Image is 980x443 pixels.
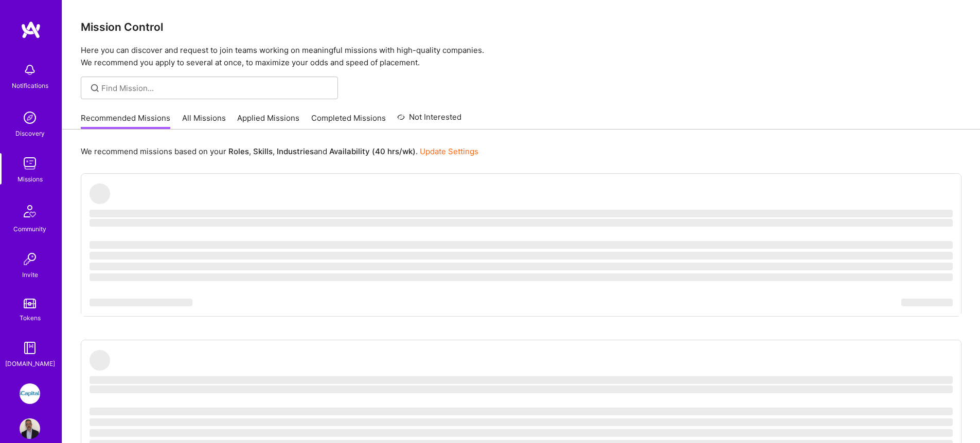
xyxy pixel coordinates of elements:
[228,146,249,156] b: Roles
[17,174,43,184] div: Missions
[20,249,40,269] img: Invite
[20,153,40,174] img: teamwork
[81,44,961,69] p: Here you can discover and request to join teams working on meaningful missions with high-quality ...
[20,312,41,323] div: Tokens
[21,21,41,39] img: logo
[20,418,40,439] img: User Avatar
[277,146,314,156] b: Industries
[20,107,40,128] img: discovery
[101,83,330,94] input: Find Mission...
[253,146,273,156] b: Skills
[397,111,461,130] a: Not Interested
[12,80,48,91] div: Notifications
[89,82,101,94] i: icon SearchGrey
[22,269,38,280] div: Invite
[13,224,46,234] div: Community
[237,113,299,130] a: Applied Missions
[81,146,478,157] p: We recommend missions based on your , , and .
[17,418,43,439] a: User Avatar
[17,383,43,404] a: iCapital: Building an Alternative Investment Marketplace
[20,60,40,80] img: bell
[20,338,40,358] img: guide book
[329,146,416,156] b: Availability (40 hrs/wk)
[81,21,961,33] h3: Mission Control
[17,199,42,224] img: Community
[5,358,55,369] div: [DOMAIN_NAME]
[15,128,45,139] div: Discovery
[20,383,40,404] img: iCapital: Building an Alternative Investment Marketplace
[311,113,386,130] a: Completed Missions
[420,146,478,156] a: Update Settings
[24,299,36,308] img: tokens
[182,113,226,130] a: All Missions
[81,113,170,130] a: Recommended Missions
